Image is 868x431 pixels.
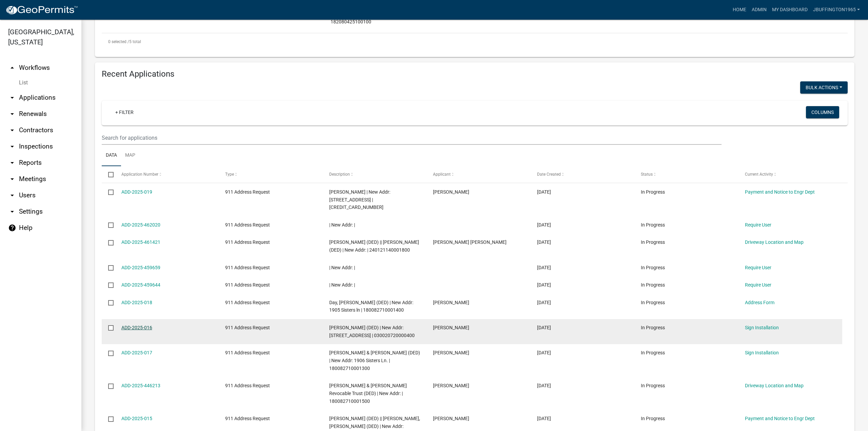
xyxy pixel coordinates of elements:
span: 911 Address Request [225,282,270,288]
input: Search for applications [102,131,722,145]
span: 07/07/2025 [537,383,551,388]
i: arrow_drop_down [8,142,16,151]
a: Require User [745,222,771,228]
span: 07/07/2025 [537,416,551,421]
a: Require User [745,265,771,270]
a: ADD-2025-459659 [121,265,160,270]
i: arrow_drop_down [8,175,16,183]
span: David Allen Watson [433,416,469,421]
i: arrow_drop_up [8,64,16,72]
span: Aaron John Blythe [433,239,507,245]
span: 911 Address Request [225,325,270,330]
datatable-header-cell: Application Number [115,166,219,182]
a: ADD-2025-015 [121,416,152,421]
a: Sign Installation [745,350,779,355]
span: | New Addr: | [329,282,355,288]
span: 07/07/2025 [537,350,551,355]
span: Type [225,172,234,177]
i: arrow_drop_down [8,126,16,134]
span: In Progress [641,300,665,305]
span: Date Created [537,172,561,177]
span: 08/11/2025 [537,189,551,195]
div: 5 total [102,33,848,50]
button: Columns [806,106,839,118]
datatable-header-cell: Status [634,166,738,182]
span: 08/08/2025 [537,239,551,245]
a: ADD-2025-017 [121,350,152,355]
span: 08/11/2025 [537,222,551,228]
span: Amy Day [433,300,469,305]
span: | New Addr: | [329,222,355,228]
a: ADD-2025-019 [121,189,152,195]
i: arrow_drop_down [8,159,16,167]
span: Applicant [433,172,451,177]
span: 08/05/2025 [537,282,551,288]
a: My Dashboard [769,3,810,16]
span: 911 Address Request [225,222,270,228]
span: 0 selected / [108,39,129,44]
span: Angi Butcher [433,383,469,388]
span: 08/05/2025 [537,265,551,270]
span: Description [329,172,350,177]
i: arrow_drop_down [8,110,16,118]
i: arrow_drop_down [8,94,16,102]
a: Payment and Notice to Engr Dept [745,416,815,421]
a: Require User [745,282,771,288]
span: In Progress [641,239,665,245]
span: Krystal Platt [433,350,469,355]
span: In Progress [641,383,665,388]
a: + Filter [110,106,139,118]
span: | New Addr: | [329,265,355,270]
span: 911 Address Request [225,350,270,355]
span: 08/04/2025 [537,300,551,305]
a: ADD-2025-016 [121,325,152,330]
a: ADD-2025-018 [121,300,152,305]
button: Bulk Actions [800,81,848,94]
datatable-header-cell: Current Activity [738,166,842,182]
span: Haeffner, Kaleb (DED) | New Addr: 2123 Hickory Ave. | 030020720000400 [329,325,415,338]
span: 911 Address Request [225,189,270,195]
a: Home [730,3,749,16]
span: Walt Jackson | New Addr: 2668 Quincy Ave. | 190092640300700 [329,189,390,210]
span: Kaleb Haeffner [433,325,469,330]
span: 07/14/2025 [537,325,551,330]
a: ADD-2025-461421 [121,239,160,245]
a: jbuffington1965 [810,3,863,16]
span: 911 Address Request [225,300,270,305]
datatable-header-cell: Description [322,166,427,182]
span: In Progress [641,265,665,270]
datatable-header-cell: Applicant [427,166,531,182]
span: Current Activity [745,172,773,177]
span: In Progress [641,325,665,330]
datatable-header-cell: Type [219,166,323,182]
span: Day, Amy L (DED) | New Addr: 1905 Sisters ln | 180082710001400 [329,300,413,313]
i: arrow_drop_down [8,191,16,199]
a: Driveway Location and Map [745,383,804,388]
span: Thomas, Duane L & Wanda C (DED) | New Addr: 1420 N. Broadway | 182080425100100 [331,4,421,25]
a: Data [102,145,121,166]
span: 911 Address Request [225,265,270,270]
span: 911 Address Request [225,239,270,245]
span: Application Number [121,172,158,177]
datatable-header-cell: Select [102,166,115,182]
span: Butcher, Angie M & Daniel W Revocable Trust (DED) | New Addr: | 180082710001500 [329,383,407,404]
span: In Progress [641,416,665,421]
span: Platt, Matthew & Krystal (DED) | New Addr: 1906 Sisters Ln. | 180082710001300 [329,350,420,371]
span: Blythe, Aaron John (DED) || Sturms, Rachel Dawn (DED) | New Addr: | 240121140001800 [329,239,419,253]
i: arrow_drop_down [8,208,16,216]
a: Sign Installation [745,325,779,330]
a: Address Form [745,300,774,305]
span: Walt Jackson [433,189,469,195]
span: Status [641,172,653,177]
span: 911 Address Request [225,383,270,388]
h4: Recent Applications [102,69,848,79]
a: Payment and Notice to Engr Dept [745,189,815,195]
a: ADD-2025-459644 [121,282,160,288]
a: Driveway Location and Map [745,239,804,245]
a: ADD-2025-462020 [121,222,160,228]
i: help [8,224,16,232]
a: Admin [749,3,769,16]
span: In Progress [641,222,665,228]
span: In Progress [641,350,665,355]
datatable-header-cell: Date Created [530,166,634,182]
